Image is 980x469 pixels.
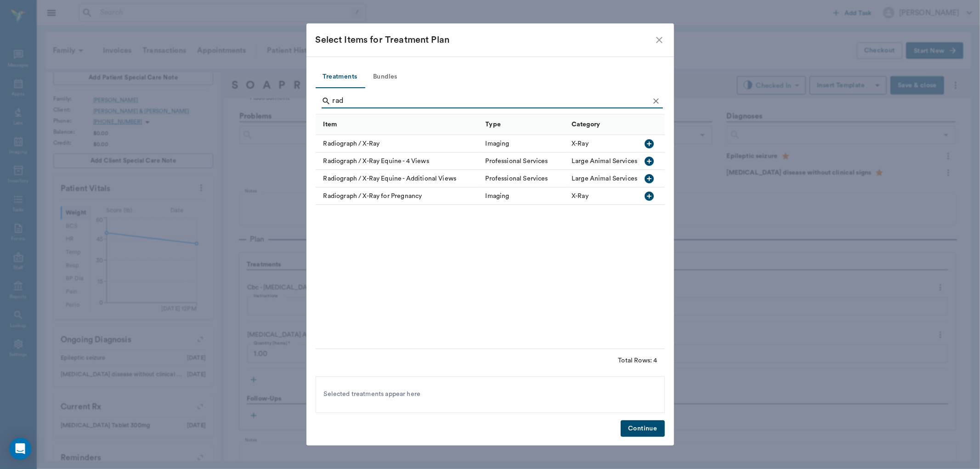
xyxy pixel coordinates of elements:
div: Open Intercom Messenger [9,438,31,460]
div: Select Items for Treatment Plan [316,33,654,47]
span: Selected treatments appear here [324,390,421,399]
button: Clear [649,94,663,108]
button: Continue [621,420,664,437]
div: X-Ray [572,139,589,148]
div: Category [572,112,600,137]
div: Radiograph / X-Ray [316,135,481,153]
div: Search [322,94,663,110]
div: Item [316,114,481,135]
div: Total Rows: 4 [618,356,657,365]
button: close [654,34,665,45]
div: Item [323,112,337,137]
div: Imaging [486,139,510,148]
div: Large Animal Services [572,174,637,183]
div: Radiograph / X-Ray for Pregnancy [316,187,481,205]
div: Professional Services [486,174,548,183]
div: Category [567,114,653,135]
button: Treatments [316,66,365,88]
div: X-Ray [572,192,589,201]
div: Type [486,112,501,137]
input: Find a treatment [333,94,649,108]
div: Type [481,114,567,135]
button: Bundles [365,66,406,88]
div: Radiograph / X-Ray Equine - Additional Views [316,170,481,187]
div: Imaging [486,192,510,201]
div: Professional Services [486,157,548,166]
div: Large Animal Services [572,157,637,166]
div: Radiograph / X-Ray Equine - 4 Views [316,153,481,170]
